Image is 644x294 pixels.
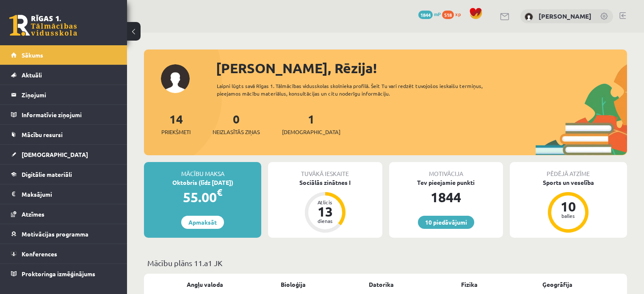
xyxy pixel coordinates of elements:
[11,145,116,164] a: [DEMOGRAPHIC_DATA]
[22,51,43,59] span: Sākums
[11,45,116,65] a: Sākums
[510,178,627,234] a: Sports un veselība 10 balles
[181,216,224,229] a: Apmaksāt
[268,178,382,187] div: Sociālās zinātnes I
[11,85,116,104] a: Ziņojumi
[510,178,627,187] div: Sports un veselība
[11,224,116,244] a: Motivācijas programma
[187,280,223,289] a: Angļu valoda
[144,178,261,187] div: Oktobris (līdz [DATE])
[147,257,624,269] p: Mācību plāns 11.a1 JK
[11,125,116,144] a: Mācību resursi
[213,111,260,136] a: 0Neizlasītās ziņas
[11,244,116,264] a: Konferences
[389,178,503,187] div: Tev pieejamie punkti
[268,178,382,234] a: Sociālās zinātnes I Atlicis 13 dienas
[144,162,261,178] div: Mācību maksa
[22,85,116,104] legend: Ziņojumi
[11,204,116,224] a: Atzīmes
[281,280,306,289] a: Bioloģija
[539,12,591,20] a: [PERSON_NAME]
[312,205,338,218] div: 13
[22,170,72,178] span: Digitālie materiāli
[22,210,44,218] span: Atzīmes
[11,264,116,283] a: Proktoringa izmēģinājums
[217,82,507,97] div: Laipni lūgts savā Rīgas 1. Tālmācības vidusskolas skolnieka profilā. Šeit Tu vari redzēt tuvojošo...
[312,200,338,205] div: Atlicis
[217,186,222,198] span: €
[282,111,340,136] a: 1[DEMOGRAPHIC_DATA]
[11,165,116,184] a: Digitālie materiāli
[525,13,533,21] img: Rēzija Blūma
[11,184,116,204] a: Maksājumi
[9,15,77,36] a: Rīgas 1. Tālmācības vidusskola
[22,151,88,158] span: [DEMOGRAPHIC_DATA]
[312,218,338,223] div: dienas
[369,280,394,289] a: Datorika
[22,105,116,124] legend: Informatīvie ziņojumi
[22,184,116,204] legend: Maksājumi
[11,65,116,85] a: Aktuāli
[22,270,95,278] span: Proktoringa izmēģinājums
[22,230,88,238] span: Motivācijas programma
[442,11,465,17] a: 518 xp
[268,162,382,178] div: Tuvākā ieskaite
[556,200,581,213] div: 10
[418,11,433,19] span: 1844
[442,11,454,19] span: 518
[418,11,441,17] a: 1844 mP
[144,187,261,207] div: 55.00
[389,162,503,178] div: Motivācija
[161,111,191,136] a: 14Priekšmeti
[213,128,260,136] span: Neizlasītās ziņas
[418,216,474,229] a: 10 piedāvājumi
[11,105,116,124] a: Informatīvie ziņojumi
[282,128,340,136] span: [DEMOGRAPHIC_DATA]
[510,162,627,178] div: Pēdējā atzīme
[461,280,478,289] a: Fizika
[161,128,191,136] span: Priekšmeti
[455,11,461,17] span: xp
[542,280,572,289] a: Ģeogrāfija
[434,11,441,17] span: mP
[22,250,57,258] span: Konferences
[22,71,42,79] span: Aktuāli
[389,187,503,207] div: 1844
[22,131,63,138] span: Mācību resursi
[216,58,627,78] div: [PERSON_NAME], Rēzija!
[556,213,581,218] div: balles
